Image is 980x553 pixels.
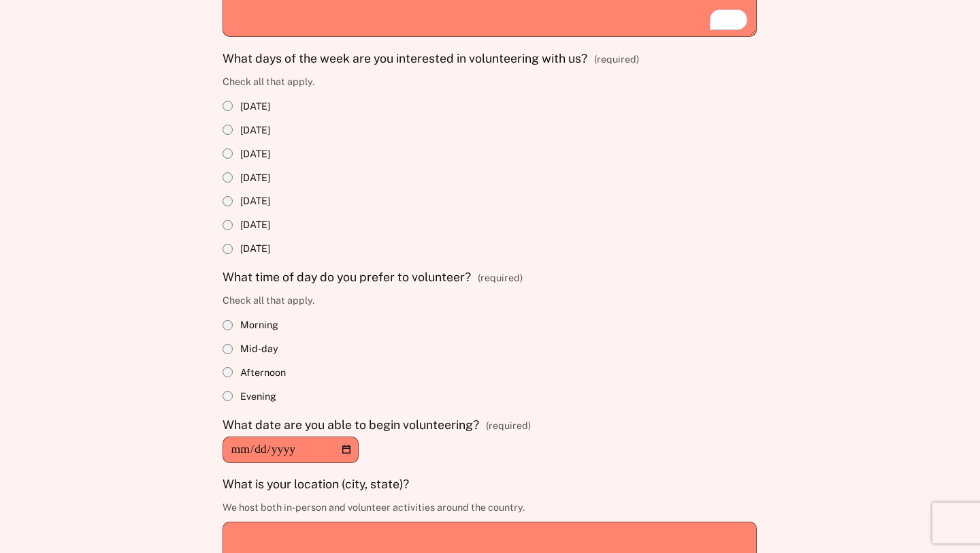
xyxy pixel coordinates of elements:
span: Evening [240,390,276,403]
span: [DATE] [240,99,270,113]
p: Check all that apply. [223,70,638,93]
span: What time of day do you prefer to volunteer? [223,269,471,286]
span: [DATE] [240,123,270,137]
span: (required) [486,419,531,432]
span: (required) [478,271,523,285]
p: Check all that apply. [223,289,522,312]
span: Afternoon [240,366,286,379]
span: [DATE] [240,171,270,185]
span: What date are you able to begin volunteering? [223,417,479,434]
span: What days of the week are you interested in volunteering with us? [223,50,587,67]
p: We host both in-person and volunteer activities around the country. [223,496,757,519]
span: [DATE] [240,147,270,161]
input: [DATE] [223,172,233,183]
input: Morning [223,320,233,330]
span: Mid-day [240,342,278,355]
input: [DATE] [223,125,233,135]
span: [DATE] [240,194,270,208]
input: [DATE] [223,220,233,230]
input: [DATE] [223,196,233,206]
input: Afternoon [223,367,233,377]
span: [DATE] [240,242,270,255]
span: [DATE] [240,218,270,232]
input: [DATE] [223,101,233,111]
span: (required) [594,52,639,66]
input: Mid-day [223,344,233,354]
input: [DATE] [223,244,233,254]
input: [DATE] [223,148,233,159]
input: Evening [223,391,233,401]
span: What is your location (city, state)? [223,476,409,493]
span: Morning [240,318,278,332]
